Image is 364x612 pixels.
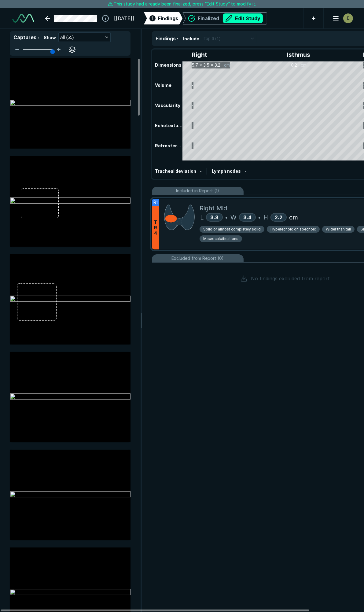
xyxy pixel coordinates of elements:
div: avatar-name [343,13,353,23]
span: H [263,213,268,222]
img: 8YCRDxAAAABklEQVQDAN12L8JVVoU5AAAAAElFTkSuQmCC [164,204,195,231]
span: 3.4 [243,214,252,220]
img: b033ad42-f4aa-4569-9490-a6c5d84b35cb [10,296,131,303]
span: Findings [156,35,176,42]
span: - [245,168,246,174]
span: : [38,35,39,40]
span: Wider than tall [326,227,351,232]
span: Captures [13,34,36,40]
span: T R 4 [154,219,157,236]
span: This study had already been finalized, press “Edit Study” to modify it. [114,1,256,7]
img: b85a9218-2b3b-4c61-93eb-2b682c6e6c35 [10,589,131,596]
span: Include [183,35,199,42]
span: • [225,214,227,221]
span: Show [44,34,56,41]
span: Top 6 (1) [204,35,220,42]
span: Findings [158,15,178,22]
span: All (55) [60,34,74,41]
span: 2.2 [275,214,282,220]
img: 7197d16e-b1da-4784-88dc-dde5c6420d2d [10,491,131,499]
div: Finalized [198,13,263,23]
button: avatar-name [329,12,354,24]
span: Hyperechoic or isoechoic [270,227,316,232]
span: L [200,213,204,222]
span: R1 [153,199,158,206]
span: [[DATE]] [114,15,134,22]
span: No findings excluded from report [251,275,330,282]
span: Excluded from Report (0) [172,255,224,262]
span: W [230,213,237,222]
img: See-Mode Logo [12,14,34,23]
span: : [177,36,178,41]
div: FinalizedEdit Study [182,12,267,24]
a: See-Mode Logo [10,12,37,25]
button: Edit Study [223,13,263,23]
span: E [347,15,349,21]
img: 553c9d7b-4623-436d-a42f-a5d44eb9529b [10,197,131,205]
span: - [200,168,202,174]
span: Macrocalcifications [203,236,238,241]
div: 1Findings [144,12,182,24]
span: Tracheal deviation [155,168,196,174]
span: Right Mid [200,204,227,213]
img: 1fc3d7dc-7239-4afc-ac18-e10304c0e38b [10,393,131,401]
span: Solid or almost completely solid [203,227,261,232]
span: 3.3 [210,214,219,220]
span: cm [289,213,298,222]
span: 1 [152,15,153,21]
span: • [258,214,260,221]
img: f36ee593-398c-45ec-849f-adc7a22fdc42 [10,100,131,107]
span: Lymph nodes [212,168,241,174]
span: Included in Report (1) [176,187,219,194]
